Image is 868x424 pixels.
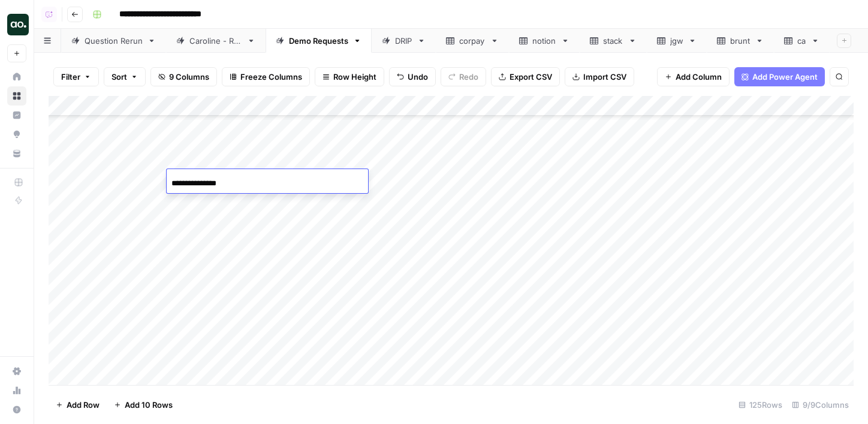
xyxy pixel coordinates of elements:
[707,29,774,53] a: brunt
[7,67,26,86] a: Home
[150,67,217,86] button: 9 Columns
[436,29,509,53] a: corpay
[7,125,26,144] a: Opportunities
[734,395,787,414] div: 125 Rows
[7,400,26,419] button: Help + Support
[125,399,173,411] span: Add 10 Rows
[774,29,830,53] a: ca
[670,35,683,47] div: jgw
[676,71,722,83] span: Add Column
[7,86,26,106] a: Browse
[107,395,180,414] button: Add 10 Rows
[734,67,825,86] button: Add Power Agent
[408,71,428,83] span: Undo
[240,71,302,83] span: Freeze Columns
[315,67,384,86] button: Row Height
[7,362,26,381] a: Settings
[333,71,376,83] span: Row Height
[395,35,412,47] div: DRIP
[61,71,80,83] span: Filter
[441,67,486,86] button: Redo
[580,29,647,53] a: stack
[603,35,623,47] div: stack
[189,35,242,47] div: Caroline - Run
[491,67,560,86] button: Export CSV
[657,67,730,86] button: Add Column
[647,29,707,53] a: jgw
[7,381,26,400] a: Usage
[67,399,100,411] span: Add Row
[7,144,26,163] a: Your Data
[752,71,818,83] span: Add Power Agent
[459,71,478,83] span: Redo
[532,35,556,47] div: notion
[222,67,310,86] button: Freeze Columns
[7,10,26,40] button: Workspace: Dillon Test
[565,67,634,86] button: Import CSV
[583,71,626,83] span: Import CSV
[797,35,806,47] div: ca
[289,35,348,47] div: Demo Requests
[166,29,266,53] a: Caroline - Run
[730,35,751,47] div: brunt
[510,71,552,83] span: Export CSV
[111,71,127,83] span: Sort
[169,71,209,83] span: 9 Columns
[53,67,99,86] button: Filter
[509,29,580,53] a: notion
[266,29,372,53] a: Demo Requests
[459,35,486,47] div: corpay
[49,395,107,414] button: Add Row
[7,14,29,35] img: Dillon Test Logo
[372,29,436,53] a: DRIP
[85,35,143,47] div: Question Rerun
[61,29,166,53] a: Question Rerun
[7,106,26,125] a: Insights
[787,395,854,414] div: 9/9 Columns
[389,67,436,86] button: Undo
[104,67,146,86] button: Sort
